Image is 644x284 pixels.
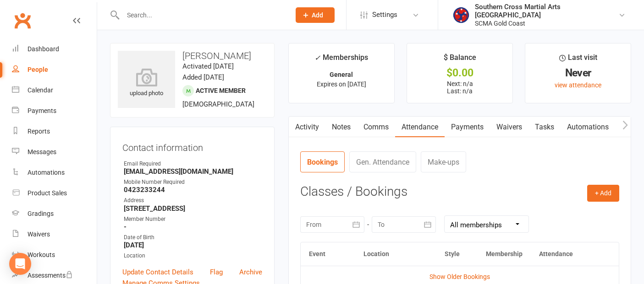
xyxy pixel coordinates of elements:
[555,81,601,89] a: view attendance
[296,7,335,23] button: Add
[124,241,262,249] strong: [DATE]
[28,128,50,135] div: Reports
[415,80,504,95] p: Next: n/a Last: n/a
[124,160,262,168] div: Email Required
[124,215,262,224] div: Member Number
[12,204,97,224] a: Gradings
[118,68,175,98] div: upload photo
[12,224,97,245] a: Waivers
[314,54,320,62] i: ✓
[325,117,357,138] a: Notes
[12,162,97,183] a: Automations
[124,186,262,194] strong: 0423233244
[28,251,55,258] div: Workouts
[28,86,53,94] div: Calendar
[317,80,366,88] span: Expires on [DATE]
[12,59,97,80] a: People
[120,9,284,21] input: Search...
[28,210,54,217] div: Gradings
[28,45,59,53] div: Dashboard
[490,117,528,138] a: Waivers
[421,151,466,172] a: Make-ups
[124,223,262,231] strong: -
[314,52,368,69] div: Memberships
[478,242,531,266] th: Membership
[124,252,262,260] div: Location
[9,253,31,275] div: Open Intercom Messenger
[349,151,416,172] a: Gen. Attendance
[534,68,622,78] div: Never
[12,39,97,59] a: Dashboard
[301,242,355,266] th: Event
[12,245,97,265] a: Workouts
[587,185,619,201] button: + Add
[289,117,325,138] a: Activity
[561,117,615,138] a: Automations
[429,273,490,280] a: Show Older Bookings
[122,139,262,153] h3: Contact information
[124,167,262,176] strong: [EMAIL_ADDRESS][DOMAIN_NAME]
[182,73,224,81] time: Added [DATE]
[28,66,48,73] div: People
[12,121,97,142] a: Reports
[210,267,223,278] a: Flag
[300,151,345,172] a: Bookings
[124,233,262,242] div: Date of Birth
[182,100,254,108] span: [DEMOGRAPHIC_DATA]
[357,117,395,138] a: Comms
[415,68,504,78] div: $0.00
[118,51,267,61] h3: [PERSON_NAME]
[28,107,56,114] div: Payments
[28,230,50,238] div: Waivers
[330,71,353,78] strong: General
[196,87,246,94] span: Active member
[12,142,97,162] a: Messages
[531,242,591,266] th: Attendance
[444,52,476,68] div: $ Balance
[28,148,56,155] div: Messages
[436,242,478,266] th: Style
[395,117,445,138] a: Attendance
[475,19,618,27] div: SCMA Gold Coast
[312,11,323,19] span: Add
[11,9,34,32] a: Clubworx
[445,117,490,138] a: Payments
[124,178,262,187] div: Mobile Number Required
[528,117,561,138] a: Tasks
[28,272,73,279] div: Assessments
[182,62,234,70] time: Activated [DATE]
[124,196,262,205] div: Address
[12,183,97,204] a: Product Sales
[239,267,262,278] a: Archive
[122,267,193,278] a: Update Contact Details
[355,242,437,266] th: Location
[300,185,619,199] h3: Classes / Bookings
[12,101,97,121] a: Payments
[28,189,67,197] div: Product Sales
[559,52,597,68] div: Last visit
[475,3,618,19] div: Southern Cross Martial Arts [GEOGRAPHIC_DATA]
[12,80,97,101] a: Calendar
[124,204,262,213] strong: [STREET_ADDRESS]
[28,169,65,176] div: Automations
[372,5,397,25] span: Settings
[452,6,470,24] img: thumb_image1620786302.png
